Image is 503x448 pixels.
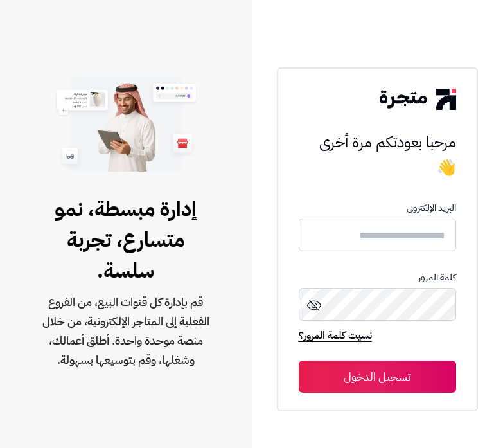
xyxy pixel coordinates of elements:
[380,89,455,109] img: logo-2.png
[41,292,211,370] span: قم بإدارة كل قنوات البيع، من الفروع الفعلية إلى المتاجر الإلكترونية، من خلال منصة موحدة واحدة. أط...
[299,129,456,181] h3: مرحبا بعودتكم مرة أخرى 👋
[299,328,372,346] a: نسيت كلمة المرور؟
[299,361,456,393] button: تسجيل الدخول
[299,203,456,213] p: البريد الإلكترونى
[41,193,211,286] span: إدارة مبسطة، نمو متسارع، تجربة سلسة.
[299,273,456,283] p: كلمة المرور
